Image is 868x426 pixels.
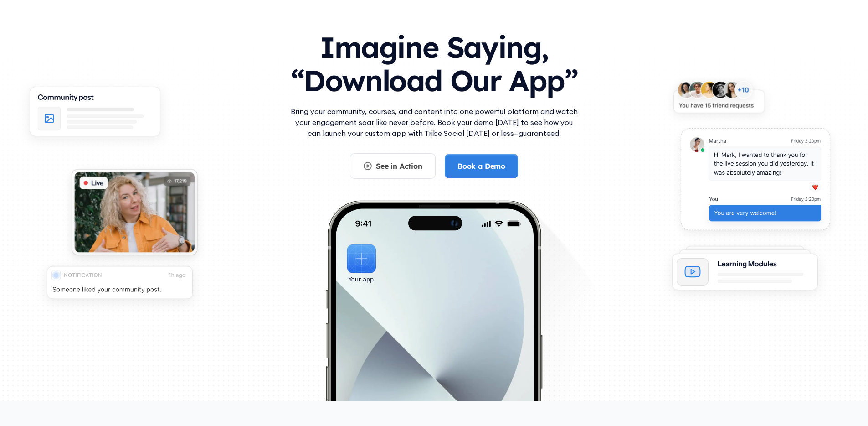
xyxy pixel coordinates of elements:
[17,78,173,152] img: An illustration of Community Feed
[288,106,580,139] p: Bring your community, courses, and content into one powerful platform and watch your engagement s...
[349,275,374,285] div: Your app
[445,154,518,178] a: Book a Demo
[376,161,422,171] div: See in Action
[288,21,580,102] h1: Imagine Saying, “Download Our App”
[663,73,776,127] img: An illustration of New friends requests
[660,239,830,306] img: An illustration of Learning Modules
[350,153,436,179] a: See in Action
[668,119,842,245] img: An illustration of chat
[61,161,208,269] img: An illustration of Live video
[35,257,205,314] img: An illustration of push notification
